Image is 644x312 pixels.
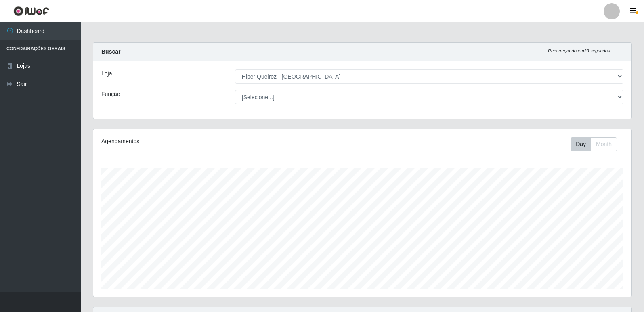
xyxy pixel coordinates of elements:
div: First group [571,137,617,151]
label: Loja [101,69,112,78]
button: Month [591,137,617,151]
label: Função [101,90,120,98]
i: Recarregando em 29 segundos... [548,48,614,53]
img: CoreUI Logo [13,6,49,16]
button: Day [571,137,591,151]
div: Agendamentos [101,137,312,146]
div: Toolbar with button groups [571,137,623,151]
strong: Buscar [101,48,120,55]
